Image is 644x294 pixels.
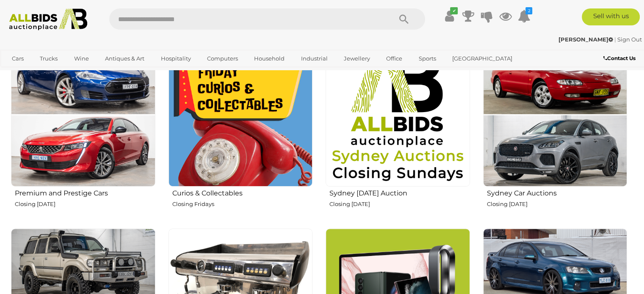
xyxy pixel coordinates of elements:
[100,52,150,66] a: Antiques & Art
[517,8,530,24] a: 2
[525,7,532,14] i: 2
[487,199,627,209] p: Closing [DATE]
[558,36,614,43] a: [PERSON_NAME]
[326,43,470,187] img: Sydney Sunday Auction
[329,187,470,197] h2: Sydney [DATE] Auction
[487,187,627,197] h2: Sydney Car Auctions
[202,52,243,66] a: Computers
[296,52,333,66] a: Industrial
[603,54,638,63] a: Contact Us
[69,52,94,66] a: Wine
[168,42,313,222] a: Curios & Collectables Closing Fridays
[172,187,313,197] h2: Curios & Collectables
[413,52,442,66] a: Sports
[603,55,636,61] b: Contact Us
[617,36,642,43] a: Sign Out
[582,8,640,25] a: Sell with us
[5,8,92,30] img: Allbids.com.au
[381,52,408,66] a: Office
[325,42,470,222] a: Sydney [DATE] Auction Closing [DATE]
[11,42,155,222] a: Premium and Prestige Cars Closing [DATE]
[329,199,470,209] p: Closing [DATE]
[447,52,518,66] a: [GEOGRAPHIC_DATA]
[450,7,458,14] i: ✔
[249,52,290,66] a: Household
[338,52,376,66] a: Jewellery
[34,52,63,66] a: Trucks
[172,199,313,209] p: Closing Fridays
[383,8,425,30] button: Search
[11,43,155,187] img: Premium and Prestige Cars
[483,43,627,187] img: Sydney Car Auctions
[558,36,613,43] strong: [PERSON_NAME]
[15,187,155,197] h2: Premium and Prestige Cars
[6,52,29,66] a: Cars
[483,42,627,222] a: Sydney Car Auctions Closing [DATE]
[614,36,616,43] span: |
[169,43,313,187] img: Curios & Collectables
[155,52,196,66] a: Hospitality
[15,199,155,209] p: Closing [DATE]
[443,8,456,24] a: ✔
